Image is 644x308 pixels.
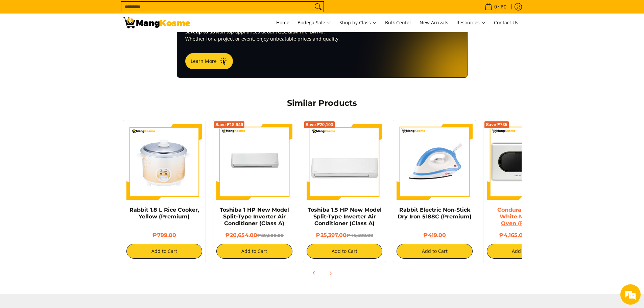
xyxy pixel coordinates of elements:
button: Add to Cart [307,244,383,259]
h6: ₱419.00 [397,232,473,239]
a: Toshiba 1 HP New Model Split-Type Inverter Air Conditioner (Class A) [220,207,289,227]
a: Rabbit Electric Non-Stick Dry Iron 5188C (Premium) [398,207,472,220]
a: Bodega Sale [294,14,335,32]
span: Shop by Class [339,19,377,27]
h6: ₱799.00 [126,232,202,239]
span: Home [276,19,289,26]
a: Contact Us [491,14,522,32]
a: Bulk Center [382,14,415,32]
span: Contact Us [494,19,518,26]
span: Save ₱18,946 [215,123,243,127]
img: Toshiba 1 HP New Model Split-Type Inverter Air Conditioner (Class A) [216,124,292,200]
del: ₱39,600.00 [257,233,284,238]
span: Save ₱735 [486,123,507,127]
p: Save on top appliances at our [GEOGRAPHIC_DATA]. Whether for a project or event, enjoy unbeatable... [185,28,459,42]
img: https://mangkosme.com/products/rabbit-1-8-l-rice-cooker-yellow-class-a [126,124,202,200]
a: Toshiba 1.5 HP New Model Split-Type Inverter Air Conditioner (Class A) [308,207,382,227]
img: Toshiba Split-Type Inverter Hi-Wall 2HP Aircon (Class A) l Mang Kosme [123,17,190,28]
div: Leave a message [35,38,114,47]
a: Unbeatable Savings with BULK Orders! Saveup to 50%on top appliances at our [GEOGRAPHIC_DATA]. Whe... [177,6,468,78]
del: ₱45,500.00 [347,233,373,238]
span: New Arrivals [420,19,448,26]
span: We are offline. Please leave us a message. [14,85,118,153]
button: Add to Cart [487,244,563,259]
span: Bulk Center [385,19,411,26]
div: Minimize live chat window [111,3,127,20]
a: Resources [453,14,489,32]
span: 0 [493,4,498,9]
span: ₱0 [500,4,507,9]
button: Learn More [185,53,233,69]
a: Shop by Class [336,14,380,32]
button: Add to Cart [126,244,202,259]
nav: Main Menu [197,14,522,32]
h6: ₱25,397.00 [307,232,383,239]
span: • [483,3,508,10]
h2: Similar Products [173,98,471,108]
a: Home [273,14,293,32]
button: Add to Cart [397,244,473,259]
button: Search [313,2,324,12]
a: Rabbit 1.8 L Rice Cooker, Yellow (Premium) [129,207,199,220]
span: Save ₱20,103 [306,123,333,127]
h6: ₱20,654.00 [216,232,292,239]
button: Add to Cart [216,244,292,259]
h6: ₱4,165.00 [487,232,563,239]
img: https://mangkosme.com/products/rabbit-electric-non-stick-dry-iron-5188c-class-a [397,124,473,200]
img: condura-vintage-style-20-liter-micowave-oven-with-icc-sticker-class-a-full-front-view-mang-kosme [487,124,563,200]
img: Toshiba 1.5 HP New Model Split-Type Inverter Air Conditioner (Class A) [307,124,383,200]
button: Previous [307,266,321,281]
span: Bodega Sale [297,19,331,27]
a: Condura 20 L Retro White Microwave Oven (Premium) [497,207,552,227]
button: Next [323,266,338,281]
span: Resources [456,19,486,27]
a: New Arrivals [416,14,452,32]
em: Submit [99,208,123,217]
textarea: Type your message and click 'Submit' [3,185,129,208]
